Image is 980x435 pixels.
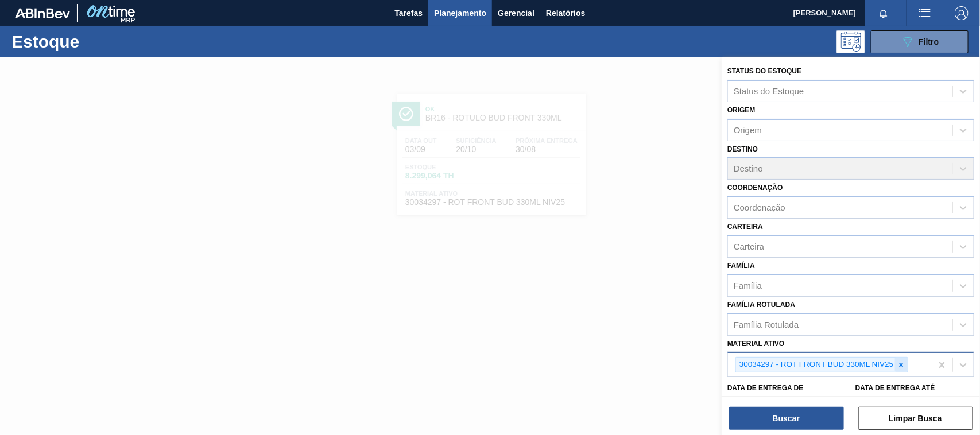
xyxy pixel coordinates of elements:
label: Família Rotulada [727,301,795,309]
label: Família [727,262,755,270]
label: Material ativo [727,340,785,348]
span: Filtro [919,37,939,46]
div: Carteira [734,242,764,251]
button: Filtro [871,30,969,53]
label: Origem [727,106,756,114]
img: Logout [955,6,969,20]
label: Coordenação [727,184,783,192]
span: Relatórios [546,6,585,20]
img: TNhmsLtSVTkK8tSr43FrP2fwEKptu5GPRR3wAAAABJRU5ErkJggg== [15,8,70,18]
span: Tarefas [394,6,423,20]
div: Família [734,281,762,290]
label: Destino [727,145,758,153]
button: Notificações [865,5,902,21]
div: Pogramando: nenhum usuário selecionado [836,30,865,53]
div: Família Rotulada [734,320,799,329]
span: Planejamento [434,6,486,20]
div: 30034297 - ROT FRONT BUD 330ML NIV25 [736,358,895,372]
label: Status do Estoque [727,67,801,75]
label: Data de Entrega de [727,384,804,392]
img: userActions [918,6,932,20]
span: Gerencial [498,6,534,20]
div: Coordenação [734,203,785,213]
label: Data de Entrega até [855,384,935,392]
div: Origem [734,125,762,135]
h1: Estoque [11,35,180,48]
div: Status do Estoque [734,86,804,96]
label: Carteira [727,223,763,231]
